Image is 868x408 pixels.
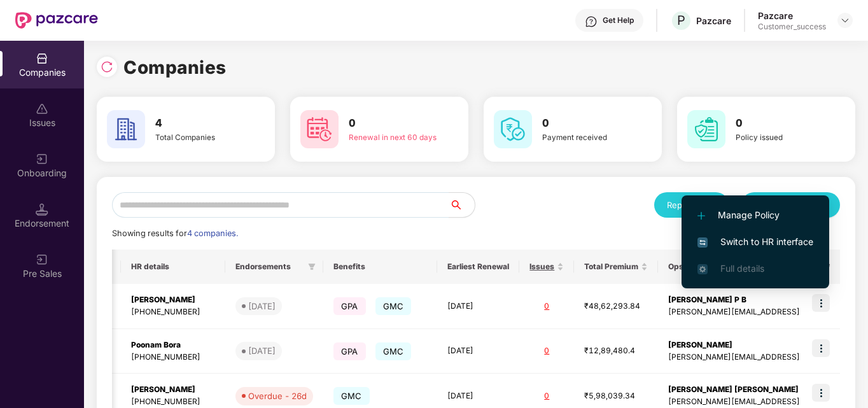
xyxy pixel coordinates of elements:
[305,259,318,274] span: filter
[584,300,648,313] div: ₹48,62,293.84
[736,115,823,132] h3: 0
[248,390,307,402] div: Overdue - 26d
[603,15,634,25] div: Get Help
[529,262,554,272] span: Issues
[155,115,243,132] h3: 4
[15,12,98,29] img: New Pazcare Logo
[187,229,238,238] span: 4 companies.
[36,203,48,216] img: svg+xml;base64,PHN2ZyB3aWR0aD0iMTQuNSIgaGVpZ2h0PSIxNC41IiB2aWV3Qm94PSIwIDAgMTYgMTYiIGZpbGw9Im5vbm...
[121,250,225,284] th: HR details
[584,390,648,402] div: ₹5,98,039.34
[687,110,725,148] img: svg+xml;base64,PHN2ZyB4bWxucz0iaHR0cDovL3d3dy53My5vcmcvMjAwMC9zdmciIHdpZHRoPSI2MCIgaGVpZ2h0PSI2MC...
[494,110,532,148] img: svg+xml;base64,PHN2ZyB4bWxucz0iaHR0cDovL3d3dy53My5vcmcvMjAwMC9zdmciIHdpZHRoPSI2MCIgaGVpZ2h0PSI2MC...
[519,250,574,284] th: Issues
[667,199,716,211] div: Reports
[736,132,823,143] div: Policy issued
[235,262,303,272] span: Endorsements
[131,339,215,351] div: Poonam Bora
[437,284,519,329] td: [DATE]
[677,13,685,28] span: P
[542,132,630,143] div: Payment received
[375,342,412,360] span: GMC
[697,235,813,249] span: Switch to HR interface
[758,22,826,32] div: Customer_success
[758,10,826,22] div: Pazcare
[131,294,215,306] div: [PERSON_NAME]
[585,15,598,28] img: svg+xml;base64,PHN2ZyBpZD0iSGVscC0zMngzMiIgeG1sbnM9Imh0dHA6Ly93d3cudzMub3JnLzIwMDAvc3ZnIiB3aWR0aD...
[696,15,731,27] div: Pazcare
[812,384,830,402] img: icon
[112,229,238,238] span: Showing results for
[101,60,113,73] img: svg+xml;base64,PHN2ZyBpZD0iUmVsb2FkLTMyeDMyIiB4bWxucz0iaHR0cDovL3d3dy53My5vcmcvMjAwMC9zdmciIHdpZH...
[155,132,243,143] div: Total Companies
[449,192,475,218] button: search
[529,390,564,402] div: 0
[333,297,366,315] span: GPA
[449,200,475,210] span: search
[107,110,145,148] img: svg+xml;base64,PHN2ZyB4bWxucz0iaHR0cDovL3d3dy53My5vcmcvMjAwMC9zdmciIHdpZHRoPSI2MCIgaGVpZ2h0PSI2MC...
[36,253,48,266] img: svg+xml;base64,PHN2ZyB3aWR0aD0iMjAiIGhlaWdodD0iMjAiIHZpZXdCb3g9IjAgMCAyMCAyMCIgZmlsbD0ibm9uZSIgeG...
[437,329,519,374] td: [DATE]
[574,250,658,284] th: Total Premium
[333,387,370,405] span: GMC
[584,262,638,272] span: Total Premium
[697,208,813,222] span: Manage Policy
[333,342,366,360] span: GPA
[375,297,412,315] span: GMC
[349,115,437,132] h3: 0
[812,339,830,357] img: icon
[584,345,648,357] div: ₹12,89,480.4
[812,294,830,312] img: icon
[697,264,708,274] img: svg+xml;base64,PHN2ZyB4bWxucz0iaHR0cDovL3d3dy53My5vcmcvMjAwMC9zdmciIHdpZHRoPSIxNi4zNjMiIGhlaWdodD...
[697,237,708,248] img: svg+xml;base64,PHN2ZyB4bWxucz0iaHR0cDovL3d3dy53My5vcmcvMjAwMC9zdmciIHdpZHRoPSIxNiIgaGVpZ2h0PSIxNi...
[840,15,850,25] img: svg+xml;base64,PHN2ZyBpZD0iRHJvcGRvd24tMzJ4MzIiIHhtbG5zPSJodHRwOi8vd3d3LnczLm9yZy8yMDAwL3N2ZyIgd2...
[697,212,705,220] img: svg+xml;base64,PHN2ZyB4bWxucz0iaHR0cDovL3d3dy53My5vcmcvMjAwMC9zdmciIHdpZHRoPSIxMi4yMDEiIGhlaWdodD...
[437,250,519,284] th: Earliest Renewal
[131,351,215,363] div: [PHONE_NUMBER]
[529,345,564,357] div: 0
[529,300,564,313] div: 0
[323,250,437,284] th: Benefits
[308,263,316,271] span: filter
[131,306,215,318] div: [PHONE_NUMBER]
[349,132,437,143] div: Renewal in next 60 days
[248,344,276,357] div: [DATE]
[36,52,48,65] img: svg+xml;base64,PHN2ZyBpZD0iQ29tcGFuaWVzIiB4bWxucz0iaHR0cDovL3d3dy53My5vcmcvMjAwMC9zdmciIHdpZHRoPS...
[131,384,215,396] div: [PERSON_NAME]
[131,396,215,408] div: [PHONE_NUMBER]
[300,110,339,148] img: svg+xml;base64,PHN2ZyB4bWxucz0iaHR0cDovL3d3dy53My5vcmcvMjAwMC9zdmciIHdpZHRoPSI2MCIgaGVpZ2h0PSI2MC...
[248,300,276,313] div: [DATE]
[720,263,764,274] span: Full details
[123,53,227,81] h1: Companies
[542,115,630,132] h3: 0
[36,153,48,165] img: svg+xml;base64,PHN2ZyB3aWR0aD0iMjAiIGhlaWdodD0iMjAiIHZpZXdCb3g9IjAgMCAyMCAyMCIgZmlsbD0ibm9uZSIgeG...
[36,102,48,115] img: svg+xml;base64,PHN2ZyBpZD0iSXNzdWVzX2Rpc2FibGVkIiB4bWxucz0iaHR0cDovL3d3dy53My5vcmcvMjAwMC9zdmciIH...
